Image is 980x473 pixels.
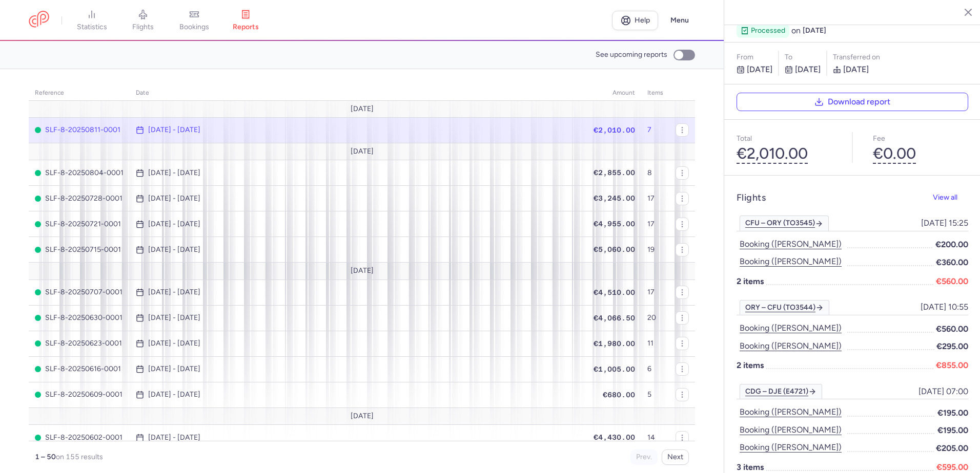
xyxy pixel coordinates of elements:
time: [DATE] - [DATE] [148,246,200,254]
th: items [641,85,669,101]
td: 6 [641,356,669,382]
span: €295.00 [936,340,968,353]
time: [DATE] - [DATE] [148,434,200,442]
span: SLF-8-20250602-0001 [35,434,124,442]
td: 17 [641,279,669,305]
a: statistics [66,9,117,32]
span: SLF-8-20250811-0001 [35,126,124,134]
td: 7 [641,117,669,143]
button: Booking ([PERSON_NAME]) [737,255,845,268]
span: €200.00 [935,238,968,251]
button: Prev. [630,449,658,465]
button: €2,010.00 [737,145,808,163]
td: 14 [641,425,669,450]
button: Booking ([PERSON_NAME]) [737,321,845,335]
p: From [737,51,772,63]
p: to [785,51,821,63]
a: reports [220,9,271,32]
time: [DATE] - [DATE] [148,339,200,348]
a: flights [117,9,169,32]
span: €5,060.00 [594,245,635,253]
span: €3,245.00 [594,194,635,202]
span: [DATE] [803,27,826,35]
time: [DATE] - [DATE] [148,220,200,228]
p: [DATE] [737,63,772,76]
span: €2,855.00 [594,168,635,177]
time: [DATE] - [DATE] [148,314,200,322]
time: [DATE] - [DATE] [148,288,200,296]
span: SLF-8-20250623-0001 [35,339,124,348]
span: €360.00 [936,256,968,269]
td: 8 [641,160,669,186]
span: processed [751,26,785,36]
span: SLF-8-20250715-0001 [35,246,124,254]
p: [DATE] [833,63,968,76]
div: on [737,24,826,38]
td: 11 [641,331,669,356]
span: SLF-8-20250609-0001 [35,391,124,399]
a: bookings [169,9,220,32]
span: €680.00 [603,391,635,399]
p: [DATE] [785,63,821,76]
span: €4,510.00 [594,288,635,296]
button: Booking ([PERSON_NAME]) [737,339,845,353]
span: Help [635,16,650,24]
button: Next [662,449,689,465]
span: €1,980.00 [594,339,635,348]
span: [DATE] 10:55 [921,303,968,312]
td: 19 [641,237,669,263]
span: View all [933,193,957,201]
button: €0.00 [873,145,916,163]
span: €2,010.00 [594,126,635,134]
th: reference [29,85,130,101]
span: €1,005.00 [594,365,635,373]
p: 2 items [737,275,968,288]
p: Total [737,132,832,145]
time: [DATE] - [DATE] [148,365,200,373]
td: 17 [641,211,669,237]
span: bookings [179,23,209,32]
span: [DATE] 15:25 [921,219,968,228]
td: 20 [641,305,669,331]
span: SLF-8-20250630-0001 [35,314,124,322]
span: [DATE] [351,105,374,113]
span: SLF-8-20250616-0001 [35,365,124,373]
span: SLF-8-20250804-0001 [35,169,124,177]
th: date [130,85,587,101]
a: CitizenPlane red outlined logo [29,11,49,30]
span: €195.00 [937,424,968,437]
span: [DATE] 07:00 [918,387,968,396]
span: reports [233,23,259,32]
button: Booking ([PERSON_NAME]) [737,441,845,454]
td: 17 [641,186,669,211]
button: Menu [664,11,695,30]
span: €195.00 [937,406,968,419]
time: [DATE] - [DATE] [148,126,200,134]
a: Help [612,11,658,30]
span: €4,066.50 [594,314,635,322]
span: €855.00 [936,359,968,372]
span: SLF-8-20250707-0001 [35,288,124,296]
span: statistics [77,23,107,32]
button: View all [922,188,968,208]
span: €560.00 [936,275,968,288]
button: Booking ([PERSON_NAME]) [737,238,845,251]
p: 2 items [737,359,968,372]
span: SLF-8-20250721-0001 [35,220,124,228]
time: [DATE] - [DATE] [148,391,200,399]
span: [DATE] [351,147,374,156]
th: amount [587,85,641,101]
h4: Flights [737,192,766,204]
td: 5 [641,382,669,407]
time: [DATE] - [DATE] [148,195,200,203]
button: Booking ([PERSON_NAME]) [737,423,845,437]
span: SLF-8-20250728-0001 [35,195,124,203]
strong: 1 – 50 [35,453,56,461]
span: See upcoming reports [596,51,667,59]
span: €4,955.00 [594,220,635,228]
span: €560.00 [936,322,968,335]
div: Transferred on [833,51,968,63]
a: CFU – ORY (TO3545) [740,216,829,231]
a: ORY – CFU (TO3544) [740,300,829,315]
time: [DATE] - [DATE] [148,169,200,177]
